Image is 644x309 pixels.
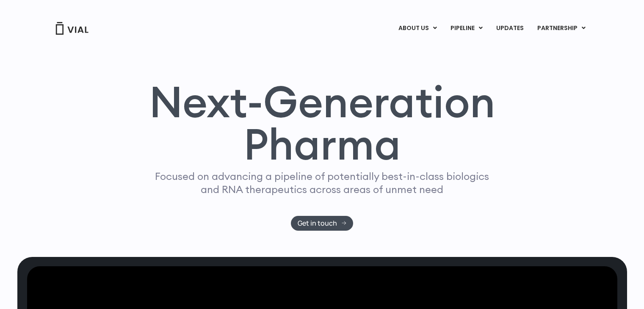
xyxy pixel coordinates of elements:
a: PARTNERSHIPMenu Toggle [531,21,592,36]
a: ABOUT USMenu Toggle [392,21,443,36]
p: Focused on advancing a pipeline of potentially best-in-class biologics and RNA therapeutics acros... [152,170,493,196]
a: UPDATES [489,21,530,36]
a: Get in touch [291,216,353,231]
h1: Next-Generation Pharma [139,80,506,166]
span: Get in touch [298,220,337,226]
a: PIPELINEMenu Toggle [444,21,489,36]
img: Vial Logo [55,22,89,35]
